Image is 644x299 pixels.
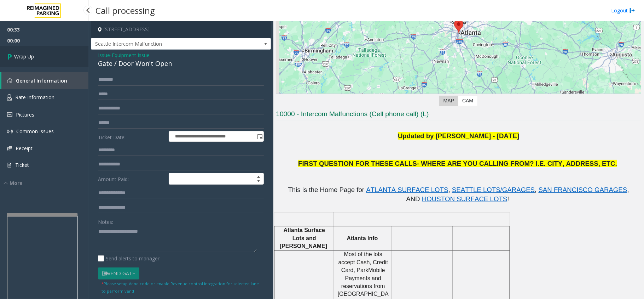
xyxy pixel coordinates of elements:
h3: Call processing [92,2,158,19]
label: Amount Paid: [96,173,167,185]
label: Ticket Date: [96,131,167,142]
span: Increase value [254,173,263,179]
img: 'icon' [7,94,12,101]
a: SAN FRANCISCO GARAGES [539,187,627,193]
span: Wrap Up [14,53,34,60]
span: Pictures [16,111,34,118]
label: Notes: [98,216,113,226]
img: 'icon' [7,78,12,83]
div: More [4,179,88,187]
span: Toggle popup [256,131,263,141]
span: ATLANTA SURFACE LOTS [366,186,448,193]
h3: 10000 - Intercom Malfunctions (Cell phone call) (L) [276,109,641,121]
span: , [535,186,536,193]
img: 'icon' [7,129,13,134]
label: Map [439,96,458,106]
span: Issue [98,51,110,59]
span: Atlanta Surface Lots and [PERSON_NAME] [280,227,327,249]
span: Rate Information [15,94,54,101]
span: , [448,186,450,193]
h4: [STREET_ADDRESS] [91,21,271,38]
span: Receipt [16,145,33,152]
span: Decrease value [254,179,263,185]
b: Updated by [PERSON_NAME] - [DATE] [398,132,519,140]
img: 'icon' [7,146,12,151]
div: Gate / Door Won't Open [98,59,264,68]
span: General Information [16,77,67,84]
label: Send alerts to manager [98,255,159,262]
span: Atlanta Info [347,235,378,241]
img: 'icon' [7,162,12,168]
span: HOUSTON SURFACE LOTS [422,195,507,203]
button: Vend Gate [98,267,139,280]
span: This is the Home Page for [288,186,365,193]
span: ! [507,195,509,203]
span: SAN FRANCISCO GARAGES [539,186,627,193]
label: CAM [458,96,477,106]
span: SEATTLE LOTS/GARAGES [452,186,535,193]
a: SEATTLE LOTS/GARAGES [452,187,535,193]
a: General Information [1,72,88,89]
img: logout [630,7,635,14]
span: Equipment Issue [112,51,150,59]
span: , AND [406,186,631,203]
img: 'icon' [7,112,12,117]
small: Please setup Vend code or enable Revenue control integration for selected lane to perform vend [101,281,259,294]
a: Logout [611,7,635,14]
span: FIRST QUESTION FOR THESE CALLS- WHERE ARE YOU CALLING FROM? I.E. CITY, ADDRESS, ETC. [298,160,617,167]
span: Seattle Intercom Malfunction [91,38,235,50]
span: - [110,52,150,58]
span: Common Issues [16,128,54,135]
a: HOUSTON SURFACE LOTS [422,197,507,202]
a: ATLANTA SURFACE LOTS [366,187,448,193]
span: Ticket [15,162,29,168]
div: 154 Peachtree Street Southwest, Atlanta, GA [454,19,463,33]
